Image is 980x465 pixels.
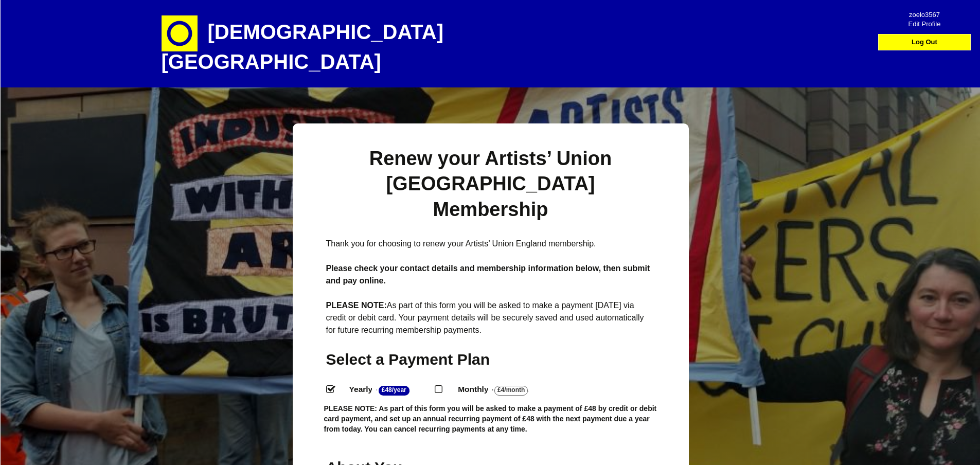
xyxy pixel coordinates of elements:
strong: Please check your contact details and membership information below, then submit and pay online. [326,264,650,285]
span: Select a Payment Plan [326,351,490,368]
label: Monthly - . [449,382,554,397]
img: circle-e1448293145835.png [162,15,198,51]
a: Log Out [881,34,968,50]
strong: PLEASE NOTE: [326,301,387,310]
span: Edit Profile [888,16,961,25]
label: Yearly - . [340,382,435,397]
p: Thank you for choosing to renew your Artists’ Union England membership. [326,238,655,250]
strong: £4/Month [494,386,528,396]
h1: Renew your Artists’ Union [GEOGRAPHIC_DATA] Membership [326,146,655,222]
p: As part of this form you will be asked to make a payment [DATE] via credit or debit card. Your pa... [326,299,655,336]
span: zoelo3567 [888,7,961,16]
strong: £48/Year [379,386,409,396]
